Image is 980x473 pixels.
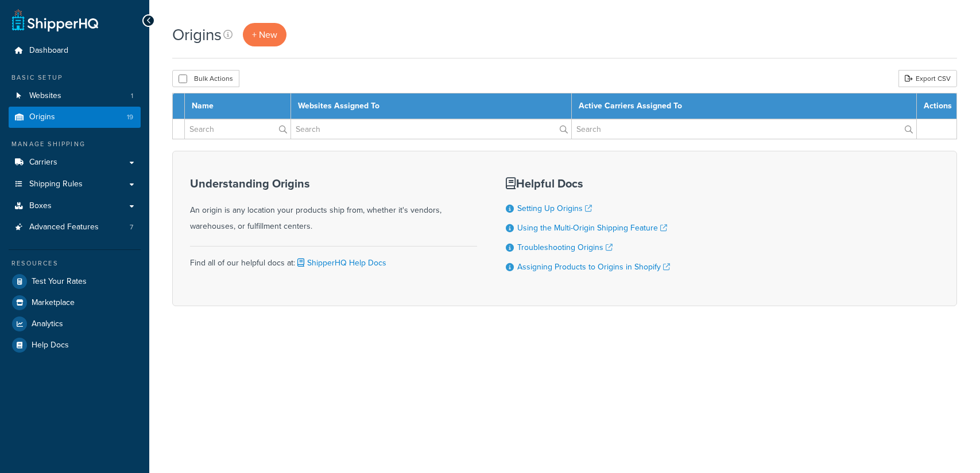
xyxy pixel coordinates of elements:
[9,139,141,149] div: Manage Shipping
[9,217,141,238] a: Advanced Features 7
[185,93,291,119] th: Name
[252,28,277,41] span: + New
[290,93,571,119] th: Websites Assigned To
[9,217,141,238] li: Advanced Features
[29,201,52,211] span: Boxes
[12,9,98,32] a: ShipperHQ Home
[9,40,141,61] a: Dashboard
[9,292,141,313] a: Marketplace
[29,112,55,122] span: Origins
[9,73,141,83] div: Basic Setup
[29,46,68,56] span: Dashboard
[130,222,133,232] span: 7
[32,319,63,329] span: Analytics
[917,93,957,119] th: Actions
[9,271,141,292] a: Test Your Rates
[9,335,141,355] a: Help Docs
[572,93,917,119] th: Active Carriers Assigned To
[127,112,133,122] span: 19
[131,91,133,101] span: 1
[9,85,141,107] li: Websites
[9,152,141,173] a: Carriers
[9,196,141,217] a: Boxes
[29,179,83,189] span: Shipping Rules
[32,277,87,287] span: Test Your Rates
[898,70,957,87] a: Export CSV
[9,259,141,268] div: Resources
[190,177,477,190] h3: Understanding Origins
[517,202,592,214] a: Setting Up Origins
[243,23,286,46] a: + New
[190,177,477,234] div: An origin is any location your products ship from, whether it's vendors, warehouses, or fulfillme...
[32,298,75,308] span: Marketplace
[517,222,667,234] a: Using the Multi-Origin Shipping Feature
[32,341,69,350] span: Help Docs
[572,119,916,139] input: Search
[185,119,290,139] input: Search
[29,222,99,232] span: Advanced Features
[9,107,141,128] li: Origins
[506,177,670,190] h3: Helpful Docs
[29,91,61,101] span: Websites
[517,241,613,253] a: Troubleshooting Origins
[291,119,571,139] input: Search
[517,261,670,273] a: Assigning Products to Origins in Shopify
[9,85,141,107] a: Websites 1
[172,24,222,46] h1: Origins
[9,314,141,334] a: Analytics
[9,107,141,128] a: Origins 19
[9,174,141,195] a: Shipping Rules
[190,246,477,271] div: Find all of our helpful docs at:
[172,70,239,87] button: Bulk Actions
[29,158,57,167] span: Carriers
[295,257,386,269] a: ShipperHQ Help Docs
